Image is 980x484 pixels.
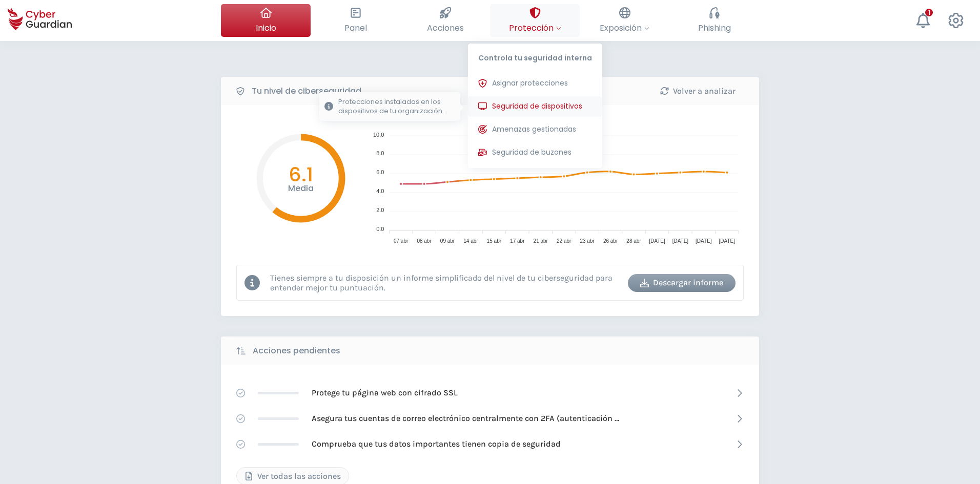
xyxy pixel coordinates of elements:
p: Protecciones instaladas en los dispositivos de tu organización. [338,97,455,116]
span: Inicio [256,22,276,34]
span: Panel [344,22,367,34]
tspan: [DATE] [649,238,665,244]
tspan: [DATE] [696,238,712,244]
button: Inicio [221,4,311,37]
tspan: 0.0 [376,226,384,232]
b: Acciones pendientes [253,345,340,357]
span: Acciones [427,22,464,34]
p: Controla tu seguridad interna [468,44,602,68]
span: Amenazas gestionadas [492,124,576,135]
div: Ver todas las acciones [244,470,341,482]
button: Panel [311,4,400,37]
tspan: 15 abr [487,238,502,244]
tspan: 26 abr [603,238,618,244]
tspan: 22 abr [557,238,571,244]
button: ProtecciónControla tu seguridad internaAsignar proteccionesSeguridad de dispositivosProtecciones ... [490,4,580,37]
tspan: [DATE] [672,238,689,244]
tspan: 17 abr [510,238,525,244]
span: Asignar protecciones [492,78,568,89]
tspan: 6.0 [376,169,384,175]
span: Phishing [698,22,731,34]
button: Acciones [400,4,490,37]
span: Protección [509,22,561,34]
p: Comprueba que tus datos importantes tienen copia de seguridad [312,438,561,450]
tspan: 23 abr [580,238,595,244]
tspan: 08 abr [417,238,432,244]
p: Tienes siempre a tu disposición un informe simplificado del nivel de tu ciberseguridad para enten... [270,273,620,292]
tspan: 2.0 [376,207,384,213]
button: Exposición [580,4,669,37]
tspan: 8.0 [376,150,384,156]
tspan: 4.0 [376,188,384,194]
button: Amenazas gestionadas [468,119,602,140]
tspan: 28 abr [626,238,641,244]
div: Volver a analizar [651,85,744,97]
span: Exposición [600,22,649,34]
span: Seguridad de dispositivos [492,101,582,112]
button: Seguridad de dispositivosProtecciones instaladas en los dispositivos de tu organización. [468,96,602,117]
tspan: 14 abr [463,238,478,244]
tspan: 21 abr [534,238,548,244]
button: Asignar protecciones [468,73,602,94]
tspan: 10.0 [373,132,384,138]
tspan: 07 abr [394,238,409,244]
button: Descargar informe [628,274,736,292]
b: Tu nivel de ciberseguridad [252,85,361,97]
button: Volver a analizar [644,82,751,100]
p: Protege tu página web con cifrado SSL [312,387,458,398]
div: Descargar informe [636,277,728,289]
button: Seguridad de buzones [468,142,602,163]
p: Asegura tus cuentas de correo electrónico centralmente con 2FA (autenticación [PERSON_NAME] factor) [312,413,619,424]
tspan: [DATE] [719,238,736,244]
span: Seguridad de buzones [492,147,571,158]
button: Phishing [669,4,759,37]
tspan: 09 abr [440,238,455,244]
div: 1 [925,9,933,16]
